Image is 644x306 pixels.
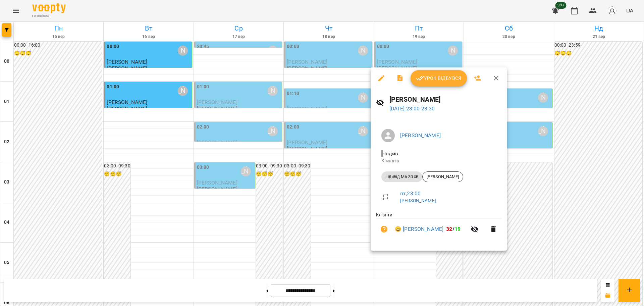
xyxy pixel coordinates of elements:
[381,150,399,157] span: - Індив
[411,70,467,86] button: Урок відбувся
[454,226,461,232] span: 19
[416,74,462,82] span: Урок відбувся
[376,211,501,243] ul: Клієнти
[395,225,443,233] a: 😀 [PERSON_NAME]
[446,226,452,232] span: 32
[381,174,422,180] span: індивід МА 30 хв
[400,132,441,139] a: [PERSON_NAME]
[423,174,463,180] span: [PERSON_NAME]
[376,221,392,237] button: Візит ще не сплачено. Додати оплату?
[446,226,461,232] b: /
[381,158,496,164] p: Кімната
[389,105,435,112] a: [DATE] 23:00-23:30
[400,198,436,203] a: [PERSON_NAME]
[389,94,501,105] h6: [PERSON_NAME]
[422,171,463,182] div: [PERSON_NAME]
[400,190,421,197] a: пт , 23:00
